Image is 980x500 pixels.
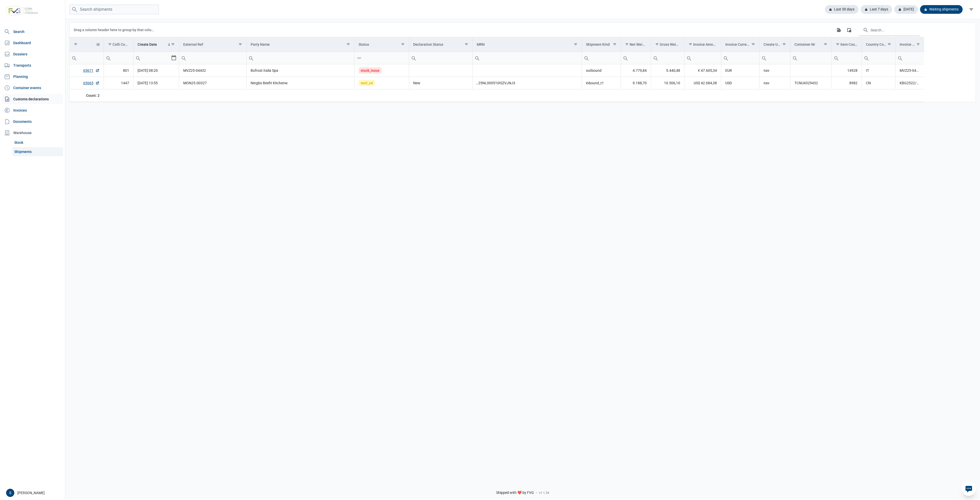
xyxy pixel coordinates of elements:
div: Last 7 days [861,5,892,14]
div: Search box [790,52,800,64]
input: Search shipments [69,5,159,15]
div: Data grid toolbar [74,23,920,37]
td: Column Container Nr [790,37,831,52]
span: Show filter options for column 'Container Nr' [824,42,827,46]
input: Filter cell [862,52,895,64]
td: EUR [721,64,759,77]
div: Search box [651,52,660,64]
td: Filter cell [582,52,621,64]
td: outbound [582,64,621,77]
input: Filter cell [759,52,790,64]
div: Search box [247,52,256,64]
td: Filter cell [354,52,409,64]
input: Filter cell [247,52,354,64]
a: Invoices [2,105,63,115]
td: IT [862,64,895,77]
div: Search box [621,52,630,64]
input: Filter cell [651,52,684,64]
span: Show filter options for column 'Colli Count' [108,42,112,46]
td: Column Status [354,37,409,52]
span: Show filter options for column 'MRN' [574,42,578,46]
td: Filter cell [895,52,924,64]
div: Party Name [251,42,270,46]
div: Id [96,42,100,46]
span: Show filter options for column 'Shipment Kind' [613,42,617,46]
span: Show filter options for column 'Net Weight' [625,42,629,46]
span: US$ 42.684,38 [694,80,717,86]
div: [PERSON_NAME] [6,489,62,497]
div: Export all data to Excel [834,25,843,34]
span: Show filter options for column 'Invoice Nr' [916,42,920,46]
td: nav [759,64,790,77]
div: Search box [862,52,871,64]
span: € 47.605,34 [698,68,717,73]
td: 1447 [104,77,133,89]
span: stock_issue [359,67,382,74]
td: Column Create Date [133,37,179,52]
td: 10.506,10 [651,77,684,89]
div: Item Count [840,42,858,46]
div: Country Code [866,42,887,46]
div: Container Nr [794,42,815,46]
input: Filter cell [409,52,472,64]
td: Column Shipment Kind [582,37,621,52]
span: Show filter options for column 'Country Code' [887,42,891,46]
td: Column Net Weight [621,37,651,52]
img: FVG - Global freight forwarding [4,4,40,18]
span: Show filter options for column 'Item Count' [836,42,840,46]
span: Show filter options for column 'External Ref' [238,42,242,46]
button: S [6,489,14,497]
td: 801 [104,64,133,77]
td: New [409,77,473,89]
div: Shipment Kind [586,42,610,46]
td: Filter cell [247,52,354,64]
input: Filter cell [133,52,171,64]
a: Transports [2,60,63,70]
input: Search in the data grid [859,24,920,36]
td: MON25.00327 [179,77,247,89]
a: Planning [2,72,63,82]
span: v1.1.34 [539,491,549,495]
input: Filter cell [621,52,651,64]
a: Dashboard [2,38,63,48]
td: Column Invoice Amount [684,37,721,52]
td: 5.440,48 [651,64,684,77]
span: - [536,491,537,495]
input: Filter cell [473,52,582,64]
td: TCNU4329432 [790,77,831,89]
div: Search box [70,52,79,64]
div: Search box [473,52,482,64]
td: Filter cell [831,52,862,64]
input: Filter cell [721,52,759,64]
span: wait_cd [359,80,375,86]
td: 9.188,70 [621,77,651,89]
td: Filter cell [133,52,179,64]
td: Column External Ref [179,37,247,52]
td: MVZ25-04432 [895,64,924,77]
div: Search box [104,52,113,64]
td: CN [862,77,895,89]
input: Filter cell [684,52,721,64]
div: Search box [409,52,418,64]
input: Filter cell [70,52,104,64]
div: Search box [896,52,905,64]
div: [DATE] [894,5,918,14]
span: Show filter options for column 'Status' [401,42,405,46]
div: Search box [721,52,730,64]
span: Show filter options for column 'Create User' [782,42,786,46]
div: Create Date [138,42,157,46]
div: filter [967,5,976,14]
span: Show filter options for column 'Party Name' [346,42,350,46]
td: Column Gross Weight [651,37,684,52]
a: 65671 [83,68,100,73]
td: Column Invoice Nr [895,37,924,52]
div: Search box [354,52,364,64]
span: [DATE] 13:55 [138,81,158,85]
a: Customs declarations [2,94,63,104]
